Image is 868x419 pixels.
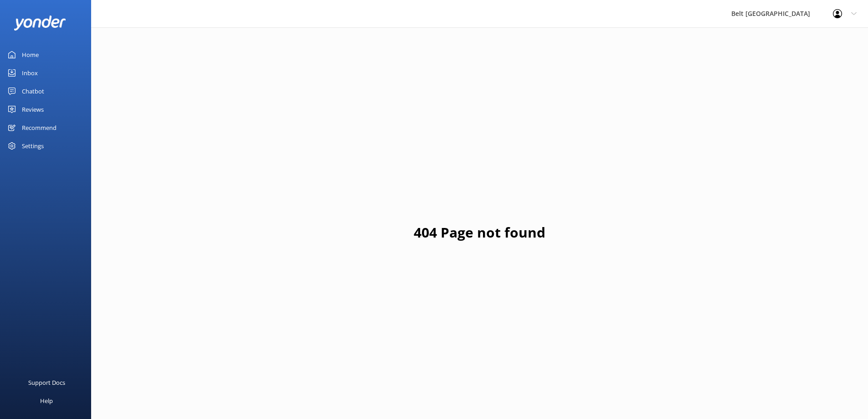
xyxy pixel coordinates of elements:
[28,373,65,392] div: Support Docs
[414,222,545,243] h1: 404 Page not found
[14,16,66,31] img: yonder-white-logo.png
[22,82,44,100] div: Chatbot
[22,100,44,119] div: Reviews
[22,119,56,137] div: Recommend
[22,64,38,82] div: Inbox
[22,46,39,64] div: Home
[40,392,53,410] div: Help
[22,137,44,155] div: Settings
